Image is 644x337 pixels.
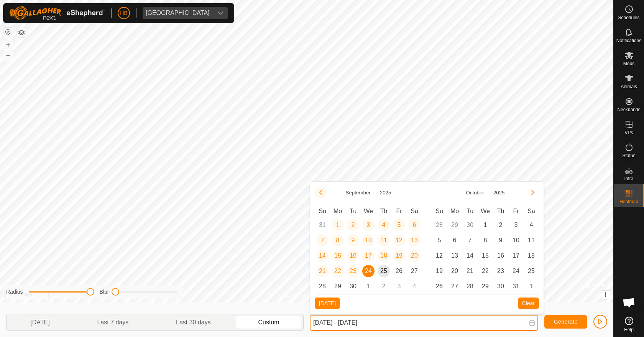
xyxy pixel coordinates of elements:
[345,279,361,294] td: 30
[146,10,210,16] div: [GEOGRAPHIC_DATA]
[213,7,228,19] div: dropdown trigger
[393,234,405,247] span: 12
[376,248,391,263] td: 18
[347,234,359,247] span: 9
[361,233,376,248] td: 10
[407,263,422,279] td: 27
[330,279,345,294] td: 29
[408,219,421,231] span: 6
[310,181,544,314] div: Choose Date
[315,298,340,309] button: [DATE]
[332,219,344,231] span: 1
[522,300,535,306] span: Clear
[6,288,23,296] label: Radius
[315,233,330,248] td: 7
[345,233,361,248] td: 9
[524,233,539,248] td: 11
[479,234,491,247] span: 8
[408,265,421,277] span: 27
[432,248,447,263] td: 12
[464,234,476,247] span: 7
[478,233,493,248] td: 8
[350,208,356,214] span: Tu
[479,219,491,231] span: 1
[391,248,407,263] td: 19
[518,298,539,309] button: Clear
[316,250,329,262] span: 14
[315,186,327,199] button: Previous Month
[143,7,213,19] span: Visnaga Ranch
[478,263,493,279] td: 22
[447,217,462,233] td: 29
[347,250,359,262] span: 16
[618,291,641,314] div: Open chat
[362,234,375,247] span: 10
[378,250,390,262] span: 18
[508,233,524,248] td: 10
[378,234,390,247] span: 11
[617,107,640,112] span: Neckbands
[100,288,109,296] label: Blur
[343,188,374,197] button: Choose Month
[432,233,447,248] td: 5
[408,250,421,262] span: 20
[495,280,507,293] span: 30
[449,234,461,247] span: 6
[332,265,344,277] span: 22
[510,265,522,277] span: 24
[524,279,539,294] td: 1
[315,263,330,279] td: 21
[3,40,13,49] button: +
[391,217,407,233] td: 5
[481,208,490,214] span: We
[508,263,524,279] td: 24
[464,280,476,293] span: 28
[316,280,329,293] span: 28
[432,279,447,294] td: 26
[479,280,491,293] span: 29
[361,248,376,263] td: 17
[524,263,539,279] td: 25
[464,265,476,277] span: 21
[462,279,478,294] td: 28
[330,263,345,279] td: 22
[376,263,391,279] td: 25
[605,291,606,298] span: i
[462,217,478,233] td: 30
[332,234,344,247] span: 8
[362,265,375,277] span: 24
[495,265,507,277] span: 23
[478,217,493,233] td: 1
[493,279,508,294] td: 30
[362,250,375,262] span: 17
[3,28,13,37] button: Reset Map
[433,265,445,277] span: 19
[376,233,391,248] td: 11
[449,250,461,262] span: 13
[330,248,345,263] td: 15
[316,234,329,247] span: 7
[347,265,359,277] span: 23
[508,217,524,233] td: 3
[467,208,473,214] span: Tu
[525,219,537,231] span: 4
[449,280,461,293] span: 27
[315,217,330,233] td: 31
[462,233,478,248] td: 7
[17,28,26,37] button: Map Layers
[433,234,445,247] span: 5
[393,219,405,231] span: 5
[319,208,326,214] span: Su
[497,208,504,214] span: Th
[333,208,342,214] span: Mo
[493,248,508,263] td: 16
[479,250,491,262] span: 15
[525,234,537,247] span: 11
[510,219,522,231] span: 3
[510,234,522,247] span: 10
[493,233,508,248] td: 9
[490,188,508,197] button: Choose Year
[345,263,361,279] td: 23
[618,15,639,20] span: Schedules
[407,217,422,233] td: 6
